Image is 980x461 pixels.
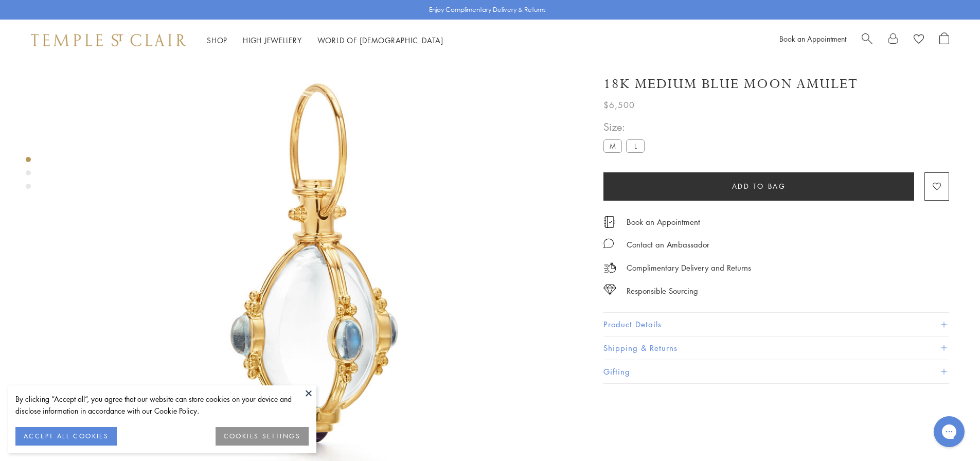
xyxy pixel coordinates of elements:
a: High JewelleryHigh Jewellery [243,35,302,45]
a: ShopShop [207,35,227,45]
a: View Wishlist [914,32,924,48]
label: L [626,139,645,152]
a: Open Shopping Bag [939,32,949,48]
a: Search [862,32,872,48]
a: World of [DEMOGRAPHIC_DATA]World of [DEMOGRAPHIC_DATA] [317,35,443,45]
button: Product Details [603,313,949,336]
div: By clicking “Accept all”, you agree that our website can store cookies on your device and disclos... [15,393,309,417]
button: Add to bag [603,172,914,201]
span: Size: [603,118,649,135]
img: icon_sourcing.svg [603,285,616,295]
p: Enjoy Complimentary Delivery & Returns [429,5,546,15]
img: icon_appointment.svg [603,216,616,228]
div: Contact an Ambassador [627,238,709,251]
button: ACCEPT ALL COOKIES [15,427,117,446]
img: MessageIcon-01_2.svg [603,238,614,249]
button: Shipping & Returns [603,336,949,360]
div: Responsible Sourcing [627,285,698,297]
img: icon_delivery.svg [603,261,616,274]
label: M [603,139,622,152]
a: Book an Appointment [627,216,700,227]
iframe: Gorgias live chat messenger [929,413,970,451]
span: $6,500 [603,98,635,112]
button: Gifting [603,360,949,383]
p: Complimentary Delivery and Returns [627,261,751,274]
div: Product gallery navigation [26,154,31,197]
h1: 18K Medium Blue Moon Amulet [603,75,858,93]
img: Temple St. Clair [31,34,186,46]
a: Book an Appointment [779,33,846,44]
span: Add to bag [732,181,786,192]
button: COOKIES SETTINGS [216,427,309,446]
nav: Main navigation [207,34,443,47]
